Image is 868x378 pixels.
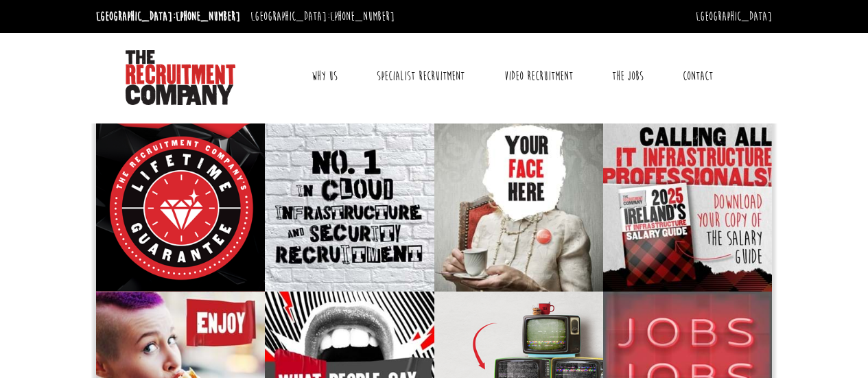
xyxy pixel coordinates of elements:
[126,50,235,105] img: The Recruitment Company
[330,9,395,24] a: [PHONE_NUMBER]
[672,59,723,93] a: Contact
[301,59,348,93] a: Why Us
[696,9,772,24] a: [GEOGRAPHIC_DATA]
[247,5,398,27] li: [GEOGRAPHIC_DATA]:
[176,9,240,24] a: [PHONE_NUMBER]
[93,5,244,27] li: [GEOGRAPHIC_DATA]:
[494,59,583,93] a: Video Recruitment
[602,59,654,93] a: The Jobs
[366,59,475,93] a: Specialist Recruitment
